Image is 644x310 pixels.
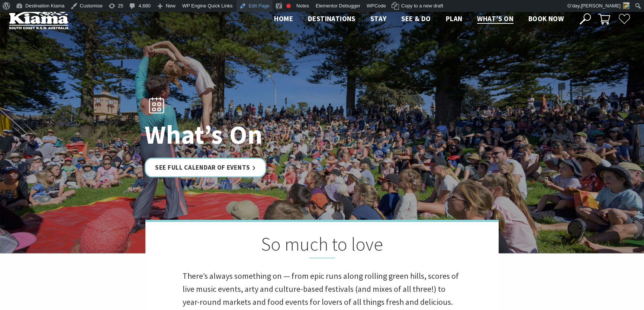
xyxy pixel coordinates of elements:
img: Kiama Logo [9,9,68,29]
div: Focus keyphrase not set [286,4,291,8]
span: See & Do [401,14,431,23]
nav: Main Menu [267,13,571,25]
span: Plan [446,14,463,23]
span: Home [274,14,293,23]
span: Destinations [308,14,355,23]
h2: So much to love [183,233,461,258]
span: What’s On [477,14,513,23]
a: See Full Calendar of Events [145,158,266,177]
span: Stay [370,14,387,23]
span: [PERSON_NAME] [581,3,621,9]
span: Book now [528,14,564,23]
h1: What’s On [145,120,355,149]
